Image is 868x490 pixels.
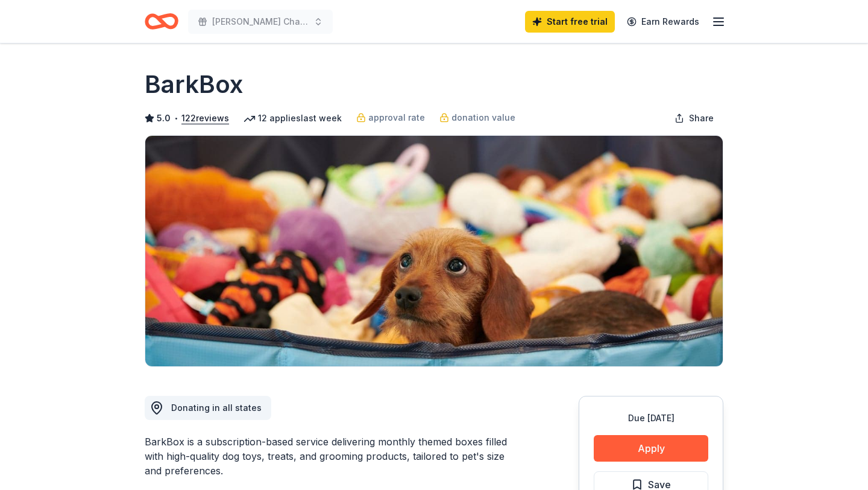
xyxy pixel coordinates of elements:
[620,11,706,33] a: Earn Rewards
[439,110,515,125] a: donation value
[594,411,708,425] div: Due [DATE]
[171,402,262,413] span: Donating in all states
[244,111,342,126] div: 12 applies last week
[212,14,309,29] span: [PERSON_NAME] Charity Golf Classic
[525,11,615,33] a: Start free trial
[174,113,178,123] span: •
[356,110,425,125] a: approval rate
[665,106,723,130] button: Share
[368,110,425,125] span: approval rate
[188,10,333,34] button: [PERSON_NAME] Charity Golf Classic
[145,68,243,101] h1: BarkBox
[181,111,229,126] button: 122reviews
[145,7,178,36] a: Home
[594,435,708,462] button: Apply
[157,111,171,126] span: 5.0
[451,110,515,125] span: donation value
[689,111,714,126] span: Share
[145,434,521,478] div: BarkBox is a subscription-based service delivering monthly themed boxes filled with high-quality ...
[145,136,723,366] img: Image for BarkBox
